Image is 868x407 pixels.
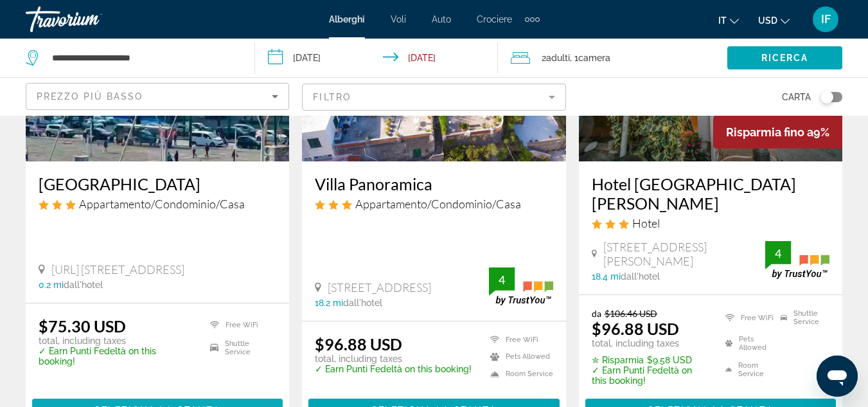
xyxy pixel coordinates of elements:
li: Room Service [484,368,553,379]
p: $9.58 USD [592,355,709,365]
a: Auto [432,14,451,24]
ins: $96.88 USD [592,319,679,338]
p: total, including taxes [592,338,709,348]
span: it [718,15,727,26]
li: Shuttle Service [204,339,277,356]
span: 0.2 mi [39,280,64,290]
p: ✓ Earn Punti Fedeltà on this booking! [592,365,709,386]
li: Free WiFi [719,308,774,327]
a: Hotel [GEOGRAPHIC_DATA][PERSON_NAME] [592,174,829,213]
a: Voli [391,14,406,24]
button: Extra navigation items [525,9,540,30]
button: Ricerca [727,46,842,69]
span: 18.2 mi [315,298,343,308]
div: 3 star Apartment [315,197,553,211]
span: Hotel [632,216,660,230]
li: Shuttle Service [774,308,829,327]
span: dall'hotel [621,271,660,282]
span: [URL] [STREET_ADDRESS] [51,262,184,276]
span: Adulti [546,53,570,63]
div: 4 [765,246,791,261]
p: ✓ Earn Punti Fedeltà on this booking! [315,364,472,374]
iframe: Pulsante per aprire la finestra di messaggistica [817,356,858,397]
div: 4 [489,272,515,287]
li: Pets Allowed [484,352,553,363]
span: 2 [542,49,570,67]
span: Camera [578,53,610,63]
span: 18.4 mi [592,271,621,282]
a: Villa Panoramica [315,174,553,194]
button: Toggle map [811,91,842,103]
button: Travelers: 2 adults, 0 children [498,39,727,77]
a: [GEOGRAPHIC_DATA] [39,174,276,194]
span: Carta [782,88,811,106]
span: Prezzo più basso [37,91,143,102]
p: total, including taxes [315,354,472,364]
del: $106.46 USD [605,308,657,319]
button: Change currency [758,11,790,30]
span: [STREET_ADDRESS][PERSON_NAME] [603,240,765,268]
div: 3 star Apartment [39,197,276,211]
li: Pets Allowed [719,334,774,353]
li: Free WiFi [204,316,277,333]
p: total, including taxes [39,336,194,346]
ins: $96.88 USD [315,334,402,354]
button: Filter [302,83,565,111]
img: trustyou-badge.svg [765,241,829,279]
li: Room Service [719,360,774,379]
a: Alberghi [329,14,365,24]
li: Free WiFi [484,334,553,345]
span: dall'hotel [64,280,103,290]
span: IF [821,13,831,26]
span: Risparmia fino a [726,125,813,139]
span: da [592,308,601,319]
button: Check-in date: Oct 17, 2025 Check-out date: Oct 19, 2025 [255,39,497,77]
div: 9% [713,116,842,149]
span: , 1 [570,49,610,67]
a: Travorium [26,3,154,36]
span: ✮ Risparmia [592,355,644,365]
span: dall'hotel [343,298,382,308]
a: Crociere [477,14,512,24]
div: 3 star Hotel [592,216,829,230]
mat-select: Sort by [37,89,278,104]
img: trustyou-badge.svg [489,267,553,305]
span: USD [758,15,777,26]
p: ✓ Earn Punti Fedeltà on this booking! [39,346,194,366]
span: [STREET_ADDRESS] [328,280,431,294]
span: Ricerca [761,53,809,63]
span: Appartamento/Condominio/Casa [355,197,521,211]
button: User Menu [809,6,842,33]
button: Change language [718,11,739,30]
ins: $75.30 USD [39,316,126,336]
span: Appartamento/Condominio/Casa [79,197,245,211]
